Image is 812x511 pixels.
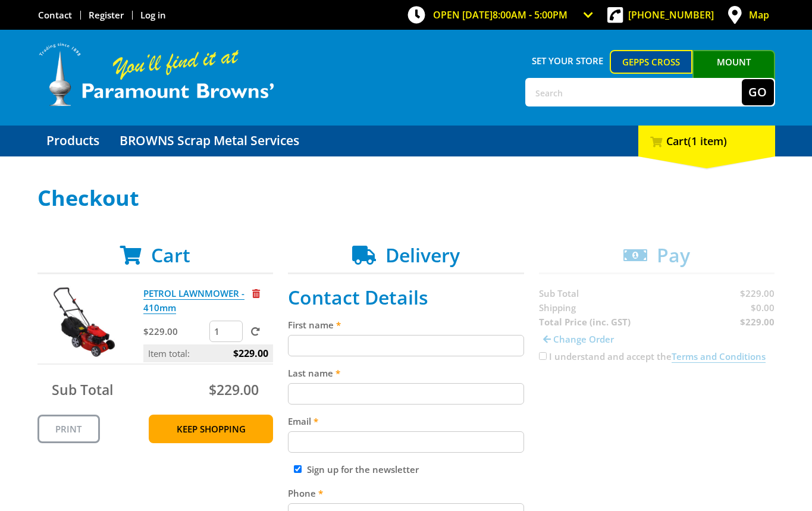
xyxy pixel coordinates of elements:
[692,50,775,95] a: Mount [PERSON_NAME]
[526,79,742,105] input: Search
[38,9,72,21] a: Go to the Contact page
[149,415,273,443] a: Keep Shopping
[288,366,524,380] label: Last name
[143,344,273,362] p: Item total:
[288,318,524,332] label: First name
[288,414,524,428] label: Email
[143,287,244,314] a: PETROL LAWNMOWER - 410mm
[233,344,268,362] span: $229.00
[37,126,108,156] a: Go to the Products page
[610,50,692,74] a: Gepps Cross
[288,286,524,309] h2: Contact Details
[52,380,113,399] span: Sub Total
[288,383,524,405] input: Please enter your last name.
[525,50,610,71] span: Set your store
[37,186,775,210] h1: Checkout
[37,415,100,443] a: Print
[288,431,524,453] input: Please enter your email address.
[37,42,275,108] img: Paramount Browns'
[140,9,166,21] a: Log in
[49,286,120,358] img: PETROL LAWNMOWER - 410mm
[151,242,190,268] span: Cart
[385,242,460,268] span: Delivery
[493,8,568,21] span: 8:00am - 5:00pm
[111,126,308,156] a: Go to the BROWNS Scrap Metal Services page
[433,8,568,21] span: OPEN [DATE]
[89,9,124,21] a: Go to the registration page
[288,335,524,356] input: Please enter your first name.
[288,486,524,500] label: Phone
[209,380,259,399] span: $229.00
[688,134,727,148] span: (1 item)
[638,126,775,156] div: Cart
[143,324,207,338] p: $229.00
[307,463,419,475] label: Sign up for the newsletter
[742,79,774,105] button: Go
[252,287,260,299] a: Remove from cart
